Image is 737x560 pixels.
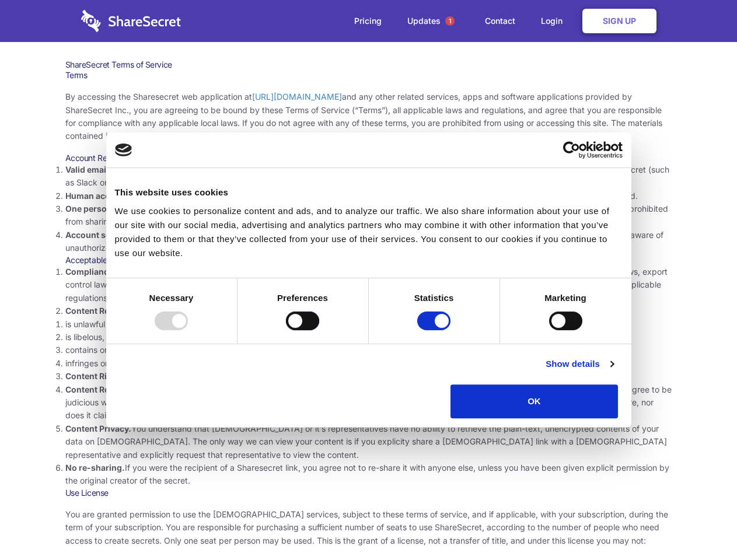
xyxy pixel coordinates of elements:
li: is unlawful or promotes unlawful activities [65,318,672,331]
strong: Content Rights. [65,371,128,381]
p: You are granted permission to use the [DEMOGRAPHIC_DATA] services, subject to these terms of serv... [65,508,672,547]
img: logo-wordmark-white-trans-d4663122ce5f474addd5e946df7df03e33cb6a1c49d2221995e7729f52c070b2.svg [81,10,181,32]
strong: Marketing [544,293,586,303]
a: Login [529,3,580,39]
strong: Preferences [277,293,328,303]
li: You are solely responsible for the content you share on Sharesecret, and with the people you shar... [65,383,672,422]
iframe: Drift Widget Chat Controller [679,502,723,546]
li: You are responsible for your own account security, including the security of your Sharesecret acc... [65,229,672,255]
strong: Content Responsibility. [65,384,159,394]
li: infringes on any proprietary right of any party, including patent, trademark, trade secret, copyr... [65,357,672,370]
li: You must provide a valid email address, either directly, or through approved third-party integrat... [65,163,672,190]
h1: ShareSecret Terms of Service [65,60,672,70]
div: This website uses cookies [115,185,623,199]
strong: Account security. [65,230,136,240]
li: is libelous, defamatory, or fraudulent [65,331,672,344]
p: By accessing the Sharesecret web application at and any other related services, apps and software... [65,90,672,143]
h3: Acceptable Use [65,255,672,265]
strong: Content Restrictions. [65,306,151,316]
span: 1 [445,16,455,26]
button: OK [450,384,618,418]
strong: Necessary [149,293,194,303]
a: Usercentrics Cookiebot - opens in a new window [521,141,623,159]
li: You understand that [DEMOGRAPHIC_DATA] or it’s representatives have no ability to retrieve the pl... [65,422,672,461]
li: You agree NOT to use Sharesecret to upload or share content that: [65,304,672,370]
strong: Content Privacy. [65,423,131,433]
li: You agree that you will use Sharesecret only to secure and share content that you have the right ... [65,370,672,383]
strong: One person per account. [65,204,165,213]
strong: Compliance with local laws and regulations. [65,267,242,276]
strong: Human accounts. [65,191,136,201]
strong: Statistics [414,293,454,303]
div: We use cookies to personalize content and ads, and to analyze our traffic. We also share informat... [115,204,623,260]
h3: Use License [65,488,672,498]
a: Pricing [343,3,393,39]
a: Sign Up [582,9,656,33]
h3: Terms [65,70,672,80]
strong: Valid email. [65,164,111,174]
img: logo [115,143,132,156]
a: [URL][DOMAIN_NAME] [252,92,342,101]
li: You are not allowed to share account credentials. Each account is dedicated to the individual who... [65,202,672,229]
a: Contact [473,3,527,39]
h3: Account Requirements [65,153,672,163]
li: contains or installs any active malware or exploits, or uses our platform for exploit delivery (s... [65,344,672,356]
li: Your use of the Sharesecret must not violate any applicable laws, including copyright or trademar... [65,265,672,304]
li: If you were the recipient of a Sharesecret link, you agree not to re-share it with anyone else, u... [65,461,672,488]
a: Show details [546,357,613,371]
li: Only human beings may create accounts. “Bot” accounts — those created by software, in an automate... [65,190,672,202]
strong: No re-sharing. [65,463,125,473]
